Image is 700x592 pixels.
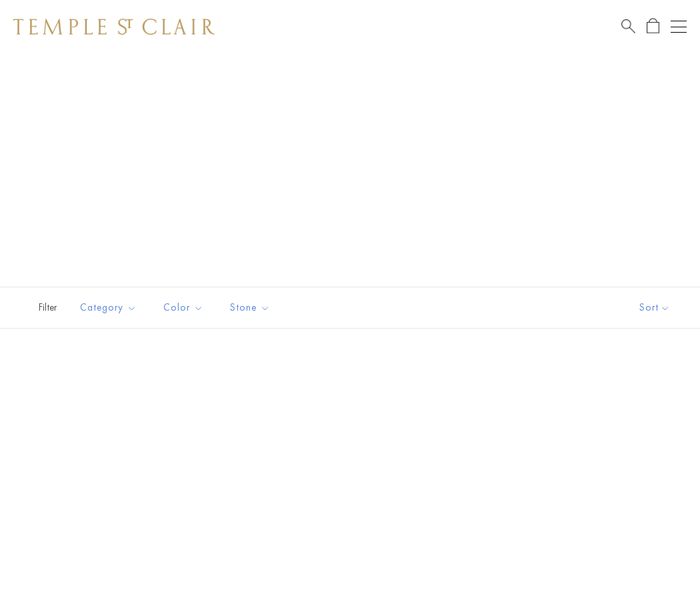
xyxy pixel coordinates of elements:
[13,19,215,35] img: Temple St. Clair
[70,293,147,323] button: Category
[153,293,213,323] button: Color
[157,299,213,316] span: Color
[220,293,280,323] button: Stone
[609,287,700,328] button: Show sort by
[223,299,280,316] span: Stone
[73,299,147,316] span: Category
[621,18,635,35] a: Search
[671,19,687,35] button: Open navigation
[647,18,659,35] a: Open Shopping Bag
